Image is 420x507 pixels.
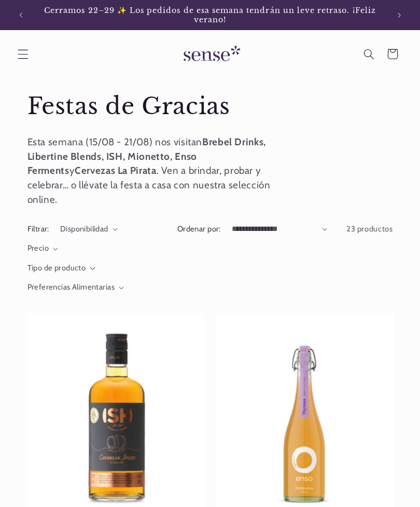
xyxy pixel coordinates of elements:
[60,224,108,234] span: Disponibilidad
[11,42,35,66] summary: Menú
[27,136,266,177] strong: Brebel Drinks, Libertine Blends, ISH, Mionetto, Enso Ferments
[27,243,59,254] summary: Precio
[357,42,381,66] summary: Búsqueda
[27,92,393,121] h1: Festas de Gracias
[27,135,271,208] p: Esta semana (15/08 - 21/08) nos visitan y . Ven a brindar, probar y celebrar… o llévate la festa ...
[27,282,124,293] summary: Preferencias Alimentarias (0 seleccionado)
[388,4,411,26] button: Anuncio siguiente
[167,35,253,73] a: Sense
[27,282,115,292] span: Preferencias Alimentarias
[44,6,376,24] span: Cerramos 22–29 ✨ Los pedidos de esa semana tendrán un leve retraso. ¡Feliz verano!
[9,4,32,26] button: Anuncio anterior
[27,263,95,274] summary: Tipo de producto (0 seleccionado)
[75,165,156,176] strong: Cervezas La Pirata
[346,224,393,234] span: 23 productos
[27,224,49,235] h2: Filtrar:
[177,224,221,234] label: Ordenar por:
[27,263,86,272] span: Tipo de producto
[60,224,118,235] summary: Disponibilidad (0 seleccionado)
[171,39,249,69] img: Sense
[27,243,49,253] span: Precio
